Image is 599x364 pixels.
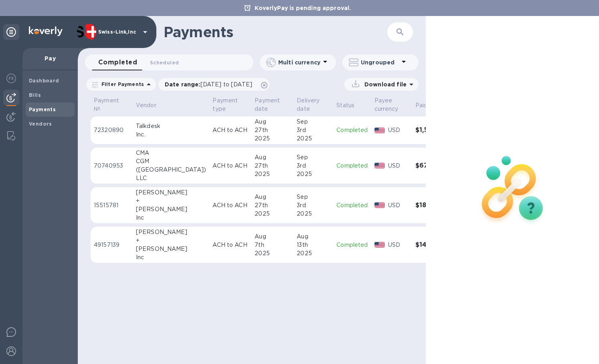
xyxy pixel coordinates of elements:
[94,96,130,113] span: Payment №
[278,58,320,66] p: Multi currency
[255,232,290,241] div: Aug
[415,101,428,110] p: Paid
[136,101,167,110] span: Vendor
[255,241,290,249] div: 7th
[3,24,19,40] div: Unpin categories
[388,241,409,249] p: USD
[255,170,290,178] div: 2025
[374,96,409,113] span: Payee currency
[255,162,290,170] div: 27th
[255,126,290,134] div: 27th
[336,162,368,170] p: Completed
[388,162,409,170] p: USD
[255,201,290,210] div: 27th
[297,134,330,143] div: 2025
[255,210,290,218] div: 2025
[136,157,206,166] div: CGM
[297,249,330,258] div: 2025
[297,232,330,241] div: Aug
[255,118,290,126] div: Aug
[374,128,385,133] img: USD
[29,54,71,62] p: Pay
[255,249,290,258] div: 2025
[212,201,248,210] p: ACH to ACH
[374,96,399,113] p: Payee currency
[136,236,206,245] div: +
[94,96,119,113] p: Payment №
[255,96,280,113] p: Payment date
[297,170,330,178] div: 2025
[374,163,385,168] img: USD
[98,29,138,35] p: Swiss-Link,Inc
[297,193,330,201] div: Sep
[29,78,59,84] b: Dashboard
[94,162,130,170] p: 70740953
[150,58,179,67] span: Scheduled
[388,201,409,210] p: USD
[164,24,363,40] h1: Payments
[336,201,368,210] p: Completed
[136,149,206,157] div: CMA
[98,81,144,88] p: Filter Payments
[212,96,238,113] p: Payment type
[136,188,206,197] div: [PERSON_NAME]
[297,126,330,134] div: 3rd
[136,214,206,222] div: Inc
[29,92,41,98] b: Bills
[297,241,330,249] div: 13th
[6,74,16,83] img: Foreign exchange
[255,96,290,113] span: Payment date
[361,58,399,66] p: Ungrouped
[361,80,407,88] p: Download file
[255,153,290,162] div: Aug
[200,81,252,88] span: [DATE] to [DATE]
[297,153,330,162] div: Sep
[136,130,206,139] div: Inc.
[415,162,451,170] h3: $675.00
[297,210,330,218] div: 2025
[374,242,385,248] img: USD
[374,202,385,208] img: USD
[297,162,330,170] div: 3rd
[415,126,451,134] h3: $1,582.00
[388,126,409,134] p: USD
[336,101,365,110] span: Status
[29,121,52,127] b: Vendors
[336,101,354,110] p: Status
[94,126,130,134] p: 72320890
[297,96,320,113] p: Delivery date
[136,205,206,214] div: [PERSON_NAME]
[94,241,130,249] p: 49157139
[415,202,451,209] h3: $18,126.45
[255,134,290,143] div: 2025
[336,241,368,249] p: Completed
[212,162,248,170] p: ACH to ACH
[255,193,290,201] div: Aug
[136,166,206,174] div: ([GEOGRAPHIC_DATA])
[136,122,206,130] div: Talkdesk
[415,241,451,249] h3: $14,695.56
[98,57,137,68] span: Completed
[212,96,248,113] span: Payment type
[415,101,438,110] span: Paid
[136,101,156,110] p: Vendor
[136,174,206,182] div: LLC
[94,201,130,210] p: 15515781
[297,118,330,126] div: Sep
[297,96,330,113] span: Delivery date
[136,228,206,236] div: [PERSON_NAME]
[336,126,368,134] p: Completed
[29,26,63,36] img: Logo
[136,245,206,253] div: [PERSON_NAME]
[297,201,330,210] div: 3rd
[158,78,269,91] div: Date range:[DATE] to [DATE]
[212,241,248,249] p: ACH to ACH
[136,253,206,262] div: Inc
[251,4,355,12] p: KoverlyPay is pending approval.
[165,80,256,88] p: Date range :
[212,126,248,134] p: ACH to ACH
[136,197,206,205] div: +
[29,106,56,112] b: Payments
